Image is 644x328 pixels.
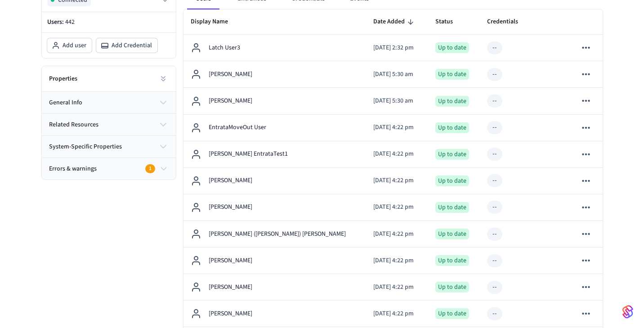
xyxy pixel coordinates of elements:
[492,43,497,53] div: --
[492,256,497,265] div: --
[373,176,421,185] p: [DATE] 4:22 pm
[373,283,421,292] p: [DATE] 4:22 pm
[96,38,157,53] button: Add Credential
[65,18,75,27] span: 442
[209,176,252,185] p: [PERSON_NAME]
[435,282,469,292] div: Up to date
[42,92,176,113] button: general info
[492,96,497,106] div: --
[209,43,240,53] p: Latch User3
[435,15,465,29] span: Status
[209,96,252,106] p: [PERSON_NAME]
[435,149,469,160] div: Up to date
[435,42,469,53] div: Up to date
[492,123,497,132] div: --
[492,229,497,239] div: --
[492,309,497,319] div: --
[492,149,497,159] div: --
[492,176,497,185] div: --
[209,149,288,159] p: [PERSON_NAME] EntrataTest1
[209,229,346,239] p: [PERSON_NAME] ([PERSON_NAME]) [PERSON_NAME]
[209,123,266,132] p: EntrataMoveOut User
[63,41,86,50] span: Add user
[191,15,240,29] span: Display Name
[373,309,421,319] p: [DATE] 4:22 pm
[209,283,252,292] p: [PERSON_NAME]
[435,69,469,80] div: Up to date
[373,149,421,159] p: [DATE] 4:22 pm
[373,229,421,239] p: [DATE] 4:22 pm
[435,122,469,133] div: Up to date
[487,15,530,29] span: Credentials
[42,136,176,157] button: system-specific properties
[435,255,469,266] div: Up to date
[49,98,82,108] span: general info
[145,164,155,173] div: 1
[42,158,176,180] button: Errors & warnings1
[622,305,633,319] img: SeamLogoGradient.69752ec5.svg
[49,120,98,130] span: related resources
[435,96,469,107] div: Up to date
[435,202,469,213] div: Up to date
[373,202,421,212] p: [DATE] 4:22 pm
[209,309,252,319] p: [PERSON_NAME]
[49,164,97,174] span: Errors & warnings
[373,43,421,53] p: [DATE] 2:32 pm
[492,283,497,292] div: --
[42,114,176,135] button: related resources
[49,142,122,152] span: system-specific properties
[492,70,497,79] div: --
[373,96,421,106] p: [DATE] 5:30 am
[47,18,170,27] p: Users:
[112,41,152,50] span: Add Credential
[209,70,252,79] p: [PERSON_NAME]
[373,15,416,29] span: Date Added
[373,70,421,79] p: [DATE] 5:30 am
[49,74,77,83] h2: Properties
[435,229,469,239] div: Up to date
[373,123,421,132] p: [DATE] 4:22 pm
[47,38,92,53] button: Add user
[209,256,252,265] p: [PERSON_NAME]
[435,175,469,186] div: Up to date
[373,256,421,265] p: [DATE] 4:22 pm
[492,202,497,212] div: --
[435,308,469,319] div: Up to date
[209,202,252,212] p: [PERSON_NAME]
